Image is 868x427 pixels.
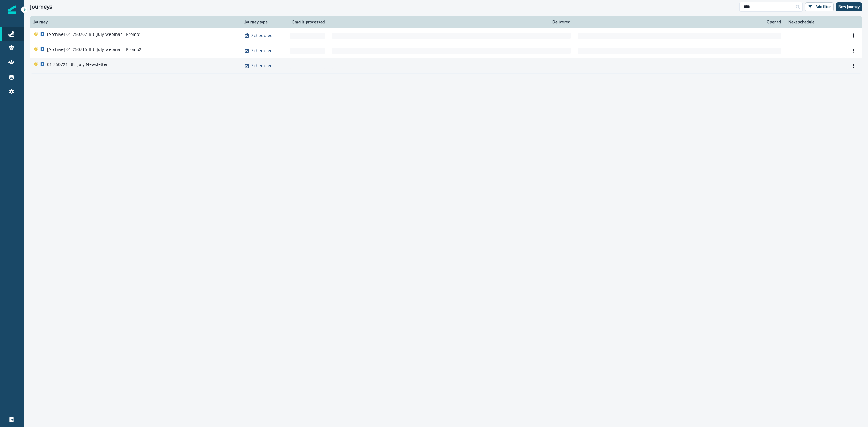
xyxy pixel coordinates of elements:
[47,46,141,52] p: [Archive] 01-250715-BB- July-webinar - Promo2
[836,2,862,11] button: New journey
[251,63,273,69] p: Scheduled
[30,28,862,43] a: [Archive] 01-250702-BB- July-webinar - Promo1Scheduled--Options
[788,20,841,24] div: Next schedule
[251,48,273,54] p: Scheduled
[838,5,860,9] p: New journey
[30,4,52,10] h1: Journeys
[332,20,571,24] div: Delivered
[47,31,141,37] p: [Archive] 01-250702-BB- July-webinar - Promo1
[849,31,858,40] button: Options
[251,33,273,39] p: Scheduled
[30,58,862,73] a: 01-250721-BB- July NewsletterScheduled--Options
[816,5,831,9] p: Add filter
[805,2,834,11] button: Add filter
[34,20,237,24] div: Journey
[578,20,781,24] div: Opened
[788,63,841,69] p: -
[47,61,108,68] p: 01-250721-BB- July Newsletter
[849,46,858,55] button: Options
[849,61,858,70] button: Options
[788,48,841,54] p: -
[245,20,283,24] div: Journey type
[290,20,325,24] div: Emails processed
[788,33,841,39] p: -
[8,5,16,14] img: Inflection
[30,43,862,58] a: [Archive] 01-250715-BB- July-webinar - Promo2Scheduled--Options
